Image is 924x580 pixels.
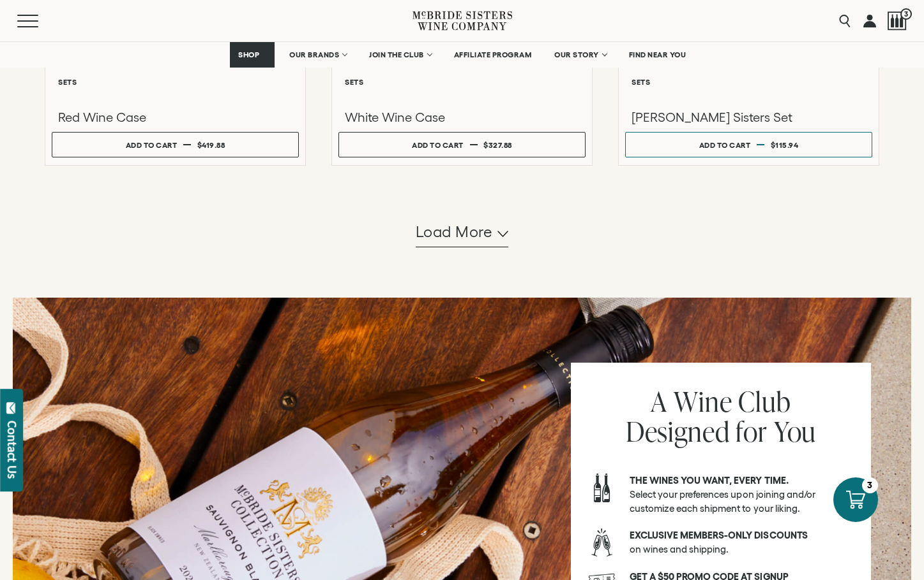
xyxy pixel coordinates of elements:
[58,109,292,126] h3: Red Wine Case
[126,136,178,154] div: Add to cart
[197,141,225,149] span: $419.88
[483,141,512,149] span: $327.88
[369,50,424,59] span: JOIN THE CLUB
[230,42,275,68] a: SHOP
[345,109,579,126] h3: White Wine Case
[674,382,732,420] span: Wine
[632,109,866,126] h3: [PERSON_NAME] Sisters Set
[416,217,509,247] button: Load more
[446,42,540,68] a: AFFILIATE PROGRAM
[630,528,854,556] p: on wines and shipping.
[238,50,260,59] span: SHOP
[338,132,586,157] button: Add to cart $327.88
[546,42,614,68] a: OUR STORY
[629,50,686,59] span: FIND NEAR YOU
[630,530,808,540] strong: Exclusive members-only discounts
[621,42,695,68] a: FIND NEAR YOU
[736,412,768,450] span: for
[699,136,751,154] div: Add to cart
[454,50,532,59] span: AFFILIATE PROGRAM
[6,421,19,479] div: Contact Us
[625,132,872,157] button: Add to cart $115.94
[862,477,878,493] div: 3
[630,474,854,516] p: Select your preferences upon joining and/or customize each shipment to your liking.
[17,15,63,27] button: Mobile Menu Trigger
[361,42,439,68] a: JOIN THE CLUB
[626,412,730,450] span: Designed
[651,382,667,420] span: A
[900,8,912,20] span: 3
[289,50,339,59] span: OUR BRANDS
[774,412,817,450] span: You
[738,382,791,420] span: Club
[281,42,354,68] a: OUR BRANDS
[412,136,464,154] div: Add to cart
[58,78,292,86] h6: Sets
[771,141,799,149] span: $115.94
[554,50,599,59] span: OUR STORY
[345,78,579,86] h6: Sets
[52,132,299,157] button: Add to cart $419.88
[416,221,493,243] span: Load more
[632,78,866,86] h6: Sets
[630,475,789,486] strong: The wines you want, every time.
